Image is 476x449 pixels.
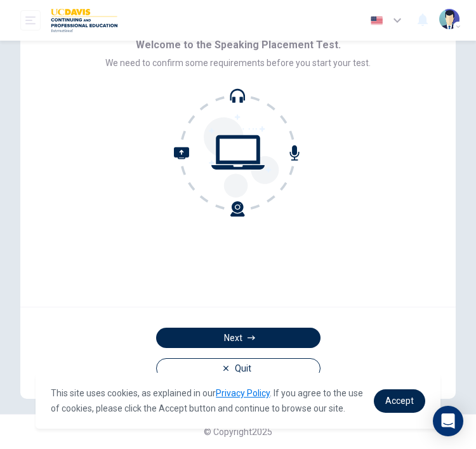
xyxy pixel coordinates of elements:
[51,8,117,33] img: UC Davis logo
[51,388,363,413] span: This site uses cookies, as explained in our . If you agree to the use of cookies, please click th...
[374,389,425,413] a: dismiss cookie message
[204,427,272,437] span: © Copyright 2025
[369,16,385,25] img: en
[385,396,414,406] span: Accept
[216,388,270,398] a: Privacy Policy
[439,9,459,29] img: Profile picture
[156,358,321,379] button: Quit
[36,373,440,429] div: cookieconsent
[433,406,463,436] div: Open Intercom Messenger
[20,10,41,30] button: open mobile menu
[136,37,341,53] span: Welcome to the Speaking Placement Test.
[156,328,321,348] button: Next
[105,58,371,68] span: We need to confirm some requirements before you start your test.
